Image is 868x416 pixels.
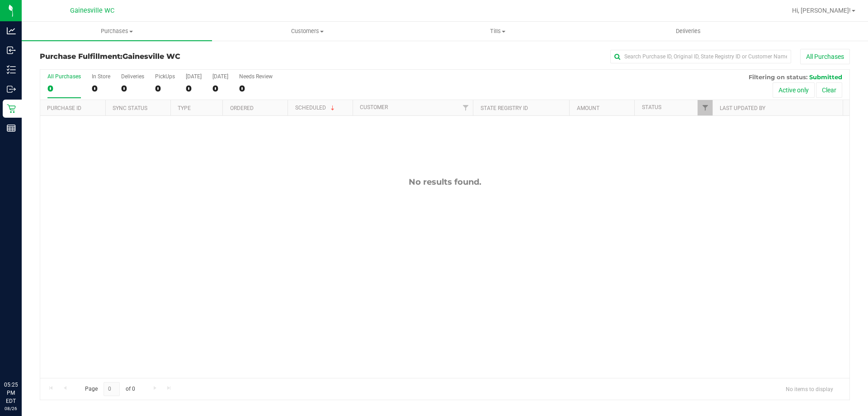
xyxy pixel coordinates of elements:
p: 08/26 [4,405,18,412]
a: Purchases [22,22,212,41]
a: Ordered [230,105,254,111]
div: PickUps [155,73,175,80]
a: Purchase ID [47,105,81,111]
span: Filtering on status: [749,73,807,81]
span: Deliveries [664,27,713,35]
span: Gainesville WC [70,7,114,14]
inline-svg: Analytics [7,26,16,35]
inline-svg: Inbound [7,46,16,55]
div: All Purchases [47,73,81,80]
div: In Store [92,73,110,80]
button: All Purchases [800,49,850,64]
inline-svg: Outbound [7,85,16,94]
button: Active only [773,82,815,98]
h3: Purchase Fulfillment: [40,53,310,61]
a: Type [178,105,191,111]
a: Scheduled [295,105,336,111]
a: Amount [577,105,599,111]
span: Gainesville WC [123,52,180,61]
div: No results found. [40,177,849,187]
div: 0 [92,83,110,94]
a: Filter [458,100,473,115]
span: No items to display [778,382,840,396]
div: 0 [212,83,228,94]
a: Customers [212,22,402,41]
span: Page of 0 [77,382,142,396]
div: 0 [47,83,81,94]
a: Sync Status [113,105,147,111]
input: Search Purchase ID, Original ID, State Registry ID or Customer Name... [610,50,791,63]
div: 0 [186,83,202,94]
div: [DATE] [212,73,228,80]
div: [DATE] [186,73,202,80]
iframe: Resource center [9,344,36,371]
span: Purchases [22,27,212,35]
a: Last Updated By [720,105,765,111]
inline-svg: Retail [7,104,16,113]
span: Customers [212,27,402,35]
a: Filter [698,100,712,115]
a: State Registry ID [481,105,528,111]
div: Deliveries [121,73,144,80]
a: Customer [360,104,388,110]
inline-svg: Inventory [7,65,16,74]
a: Tills [402,22,593,41]
inline-svg: Reports [7,124,16,133]
a: Status [642,104,661,110]
a: Deliveries [593,22,783,41]
p: 05:25 PM EDT [4,381,18,405]
span: Submitted [809,73,842,81]
div: 0 [121,83,144,94]
span: Hi, [PERSON_NAME]! [792,7,851,14]
span: Tills [403,27,592,35]
div: 0 [155,83,175,94]
div: Needs Review [239,73,273,80]
button: Clear [816,82,842,98]
div: 0 [239,83,273,94]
